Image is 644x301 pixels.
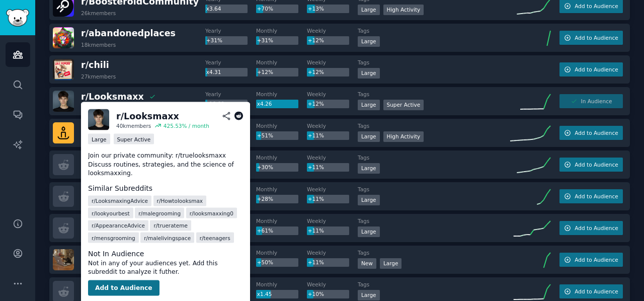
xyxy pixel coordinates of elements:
[206,37,222,43] span: +31%
[257,37,273,43] span: +31%
[358,91,510,98] dt: Tags
[138,209,181,216] span: r/ malegrooming
[88,248,243,259] dt: Not In Audience
[358,217,510,224] dt: Tags
[92,209,130,216] span: r/ lookyourbest
[307,59,358,66] dt: Weekly
[307,154,358,161] dt: Weekly
[559,189,623,203] button: Add to Audience
[164,122,209,129] div: 425.53 % / month
[257,6,273,12] span: +70%
[257,164,273,170] span: +30%
[88,152,243,178] p: Join our private community: r/truelooksmaxx Discuss routines, strategies, and the science of look...
[308,291,324,297] span: +10%
[81,28,176,38] span: r/ abandonedplaces
[53,27,74,48] img: abandonedplaces
[81,60,109,70] span: r/ chili
[53,249,74,270] img: VibeCodeDevs
[575,129,618,136] span: Add to Audience
[205,91,256,98] dt: Yearly
[358,249,510,256] dt: Tags
[257,101,272,107] span: x4.26
[53,91,74,112] img: Looksmaxx
[307,91,358,98] dt: Weekly
[81,41,116,48] div: 18k members
[358,227,380,237] div: Large
[307,122,358,129] dt: Weekly
[575,224,618,232] span: Add to Audience
[257,69,273,75] span: +12%
[575,256,618,263] span: Add to Audience
[358,122,510,129] dt: Tags
[358,27,510,34] dt: Tags
[6,9,29,27] img: GummySearch logo
[358,68,380,79] div: Large
[308,228,324,234] span: +11%
[206,69,221,75] span: x4.31
[380,258,402,269] div: Large
[81,10,116,17] div: 26k members
[575,34,618,41] span: Add to Audience
[559,253,623,267] button: Add to Audience
[88,183,243,194] dt: Similar Subreddits
[308,101,324,107] span: +12%
[256,154,307,161] dt: Monthly
[256,281,307,288] dt: Monthly
[559,158,623,172] button: Add to Audience
[92,234,135,241] span: r/ mensgrooming
[53,59,74,80] img: chili
[256,122,307,129] dt: Monthly
[256,91,307,98] dt: Monthly
[358,195,380,205] div: Large
[157,197,203,204] span: r/ Howtolooksmax
[88,134,110,144] div: Large
[256,186,307,193] dt: Monthly
[308,259,324,265] span: +11%
[307,217,358,224] dt: Weekly
[383,131,424,142] div: High Activity
[559,62,623,77] button: Add to Audience
[256,59,307,66] dt: Monthly
[358,36,380,47] div: Large
[358,258,376,269] div: New
[144,234,191,241] span: r/ malelivingspace
[53,122,74,143] img: startupideas
[358,186,510,193] dt: Tags
[358,5,380,15] div: Large
[358,281,510,288] dt: Tags
[358,131,380,142] div: Large
[116,122,151,129] div: 40k members
[81,73,116,80] div: 27k members
[256,217,307,224] dt: Monthly
[559,284,623,298] button: Add to Audience
[88,259,243,276] dd: Not in any of your audiences yet. Add this subreddit to analyze it futher.
[257,196,273,202] span: +28%
[308,37,324,43] span: +12%
[559,126,623,140] button: Add to Audience
[559,221,623,235] button: Add to Audience
[575,3,618,10] span: Add to Audience
[307,281,358,288] dt: Weekly
[114,134,154,144] div: Super Active
[206,101,224,107] span: x10.09
[575,161,618,168] span: Add to Audience
[256,27,307,34] dt: Monthly
[205,59,256,66] dt: Yearly
[92,197,148,204] span: r/ LooksmaxingAdvice
[81,92,144,102] span: r/ Looksmaxx
[358,100,380,110] div: Large
[116,110,179,122] div: r/ Looksmaxx
[88,280,159,296] button: Add to Audience
[206,6,221,12] span: x3.64
[308,132,324,138] span: +11%
[153,222,187,229] span: r/ truerateme
[308,164,324,170] span: +11%
[358,163,380,174] div: Large
[358,154,510,161] dt: Tags
[307,249,358,256] dt: Weekly
[92,222,145,229] span: r/ AppearanceAdvice
[383,100,424,110] div: Super Active
[205,27,256,34] dt: Yearly
[575,193,618,200] span: Add to Audience
[257,228,273,234] span: +61%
